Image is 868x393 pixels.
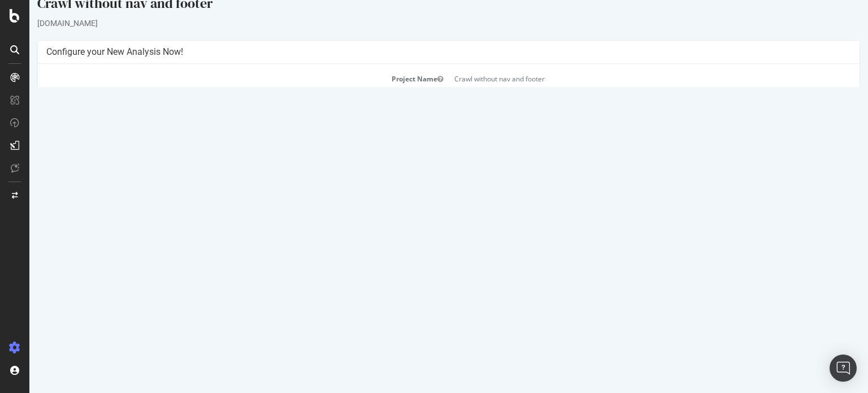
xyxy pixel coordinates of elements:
div: Open Intercom Messenger [830,355,857,382]
td: Project Name [17,72,419,85]
td: Crawl without nav and footer [419,72,822,85]
div: [DOMAIN_NAME] [8,18,831,29]
td: Allowed Domains [17,85,419,98]
h4: Configure your New Analysis Now! [17,46,822,58]
td: https://*.[DOMAIN_NAME] [419,85,822,98]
